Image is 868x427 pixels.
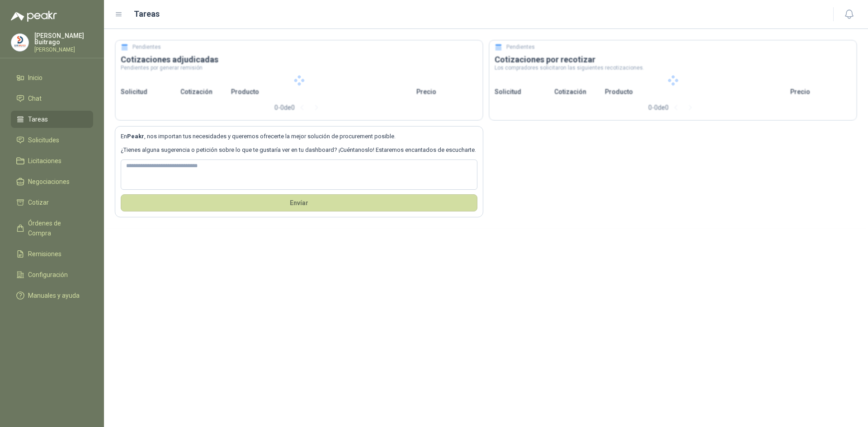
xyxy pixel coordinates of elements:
[11,11,57,22] img: Logo peakr
[34,33,93,45] p: [PERSON_NAME] Buitrago
[121,132,477,141] p: En , nos importan tus necesidades y queremos ofrecerte la mejor solución de procurement posible.
[28,270,68,280] span: Configuración
[34,47,93,52] p: [PERSON_NAME]
[28,177,70,187] span: Negociaciones
[11,194,93,211] a: Cotizar
[121,194,477,211] button: Envíar
[28,94,42,103] span: Chat
[11,266,93,283] a: Configuración
[28,291,80,300] span: Manuales y ayuda
[11,215,93,242] a: Órdenes de Compra
[28,135,59,145] span: Solicitudes
[11,173,93,190] a: Negociaciones
[11,34,28,51] img: Company Logo
[28,73,42,83] span: Inicio
[11,287,93,304] a: Manuales y ayuda
[28,197,49,207] span: Cotizar
[28,114,48,124] span: Tareas
[28,249,61,259] span: Remisiones
[11,90,93,107] a: Chat
[11,111,93,128] a: Tareas
[11,69,93,86] a: Inicio
[127,133,144,140] b: Peakr
[11,131,93,149] a: Solicitudes
[11,245,93,263] a: Remisiones
[28,156,61,166] span: Licitaciones
[121,145,477,155] p: ¿Tienes alguna sugerencia o petición sobre lo que te gustaría ver en tu dashboard? ¡Cuéntanoslo! ...
[28,218,85,238] span: Órdenes de Compra
[11,152,93,169] a: Licitaciones
[134,8,160,20] h1: Tareas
